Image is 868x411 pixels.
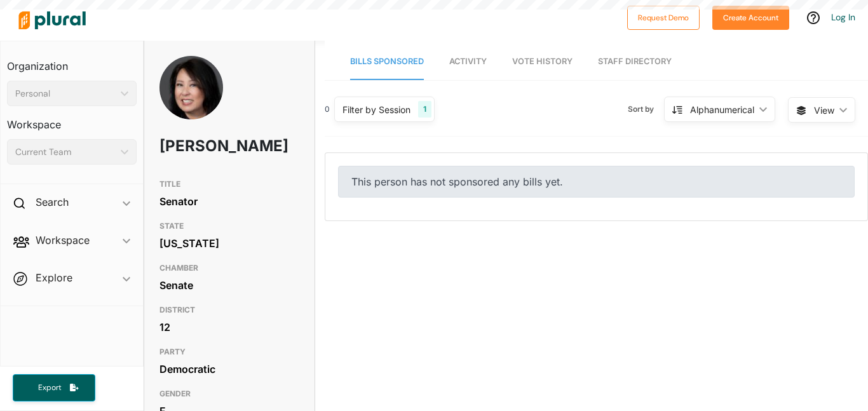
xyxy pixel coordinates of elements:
[159,192,299,211] div: Senator
[13,374,95,401] button: Export
[325,104,330,115] div: 0
[512,44,573,80] a: Vote History
[159,177,299,192] h3: TITLE
[159,260,299,276] h3: CHAMBER
[512,57,573,66] span: Vote History
[15,145,116,159] div: Current Team
[159,127,243,165] h1: [PERSON_NAME]
[7,106,137,134] h3: Workspace
[342,103,410,116] div: Filter by Session
[350,44,424,80] a: Bills Sponsored
[712,6,789,30] button: Create Account
[7,48,137,76] h3: Organization
[712,10,789,24] a: Create Account
[159,56,223,142] img: Headshot of Karen Kwan
[628,104,664,115] span: Sort by
[159,318,299,337] div: 12
[350,57,424,66] span: Bills Sponsored
[159,219,299,234] h3: STATE
[690,103,754,116] div: Alphanumerical
[159,234,299,253] div: [US_STATE]
[627,6,700,30] button: Request Demo
[831,11,855,23] a: Log In
[338,166,855,198] div: This person has not sponsored any bills yet.
[159,276,299,295] div: Senate
[159,386,299,401] h3: GENDER
[15,87,116,100] div: Personal
[449,44,487,80] a: Activity
[159,302,299,318] h3: DISTRICT
[449,57,487,66] span: Activity
[159,344,299,360] h3: PARTY
[29,382,70,393] span: Export
[159,360,299,379] div: Democratic
[598,44,672,80] a: Staff Directory
[418,101,431,118] div: 1
[814,104,834,117] span: View
[627,10,700,24] a: Request Demo
[36,195,69,209] h2: Search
